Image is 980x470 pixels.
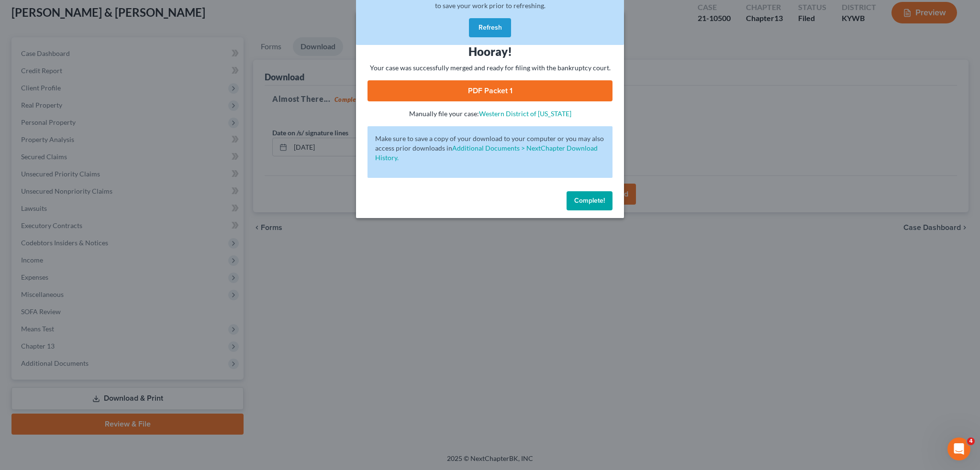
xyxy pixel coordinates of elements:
a: Additional Documents > NextChapter Download History. [375,144,598,162]
iframe: Intercom live chat [947,437,970,460]
button: Complete! [567,191,612,210]
a: Western District of [US_STATE] [479,109,571,118]
span: Complete! [574,197,605,205]
span: 4 [967,437,975,445]
a: PDF Packet 1 [367,80,612,101]
button: Refresh [469,18,511,37]
p: Your case was successfully merged and ready for filing with the bankruptcy court. [367,63,612,73]
p: Manually file your case: [367,109,612,119]
p: Make sure to save a copy of your download to your computer or you may also access prior downloads in [375,134,605,163]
